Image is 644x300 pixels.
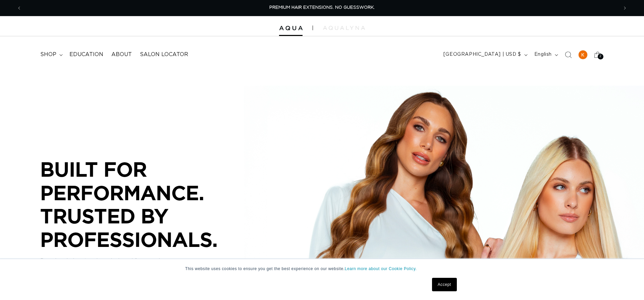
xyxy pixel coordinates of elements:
[185,266,459,272] p: This website uses cookies to ensure you get the best experience on our website.
[345,266,417,271] a: Learn more about our Cookie Policy.
[439,48,530,61] button: [GEOGRAPHIC_DATA] | USD $
[36,47,65,62] summary: shop
[618,2,632,14] button: Next announcement
[443,51,521,58] span: [GEOGRAPHIC_DATA] | USD $
[279,26,303,31] img: Aqua Hair Extensions
[69,51,103,58] span: Education
[107,47,136,62] a: About
[136,47,192,62] a: Salon Locator
[40,51,56,58] span: shop
[40,257,241,281] p: Premium hair extensions designed for seamless blends, consistent results, and performance you can...
[12,2,26,14] button: Previous announcement
[111,51,132,58] span: About
[65,47,107,62] a: Education
[269,5,375,10] span: PREMIUM HAIR EXTENSIONS. NO GUESSWORK.
[561,47,576,62] summary: Search
[599,54,602,59] span: 2
[432,278,457,291] a: Accept
[530,48,561,61] button: English
[534,51,552,58] span: English
[40,158,241,251] p: BUILT FOR PERFORMANCE. TRUSTED BY PROFESSIONALS.
[323,26,365,30] img: aqualyna.com
[140,51,188,58] span: Salon Locator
